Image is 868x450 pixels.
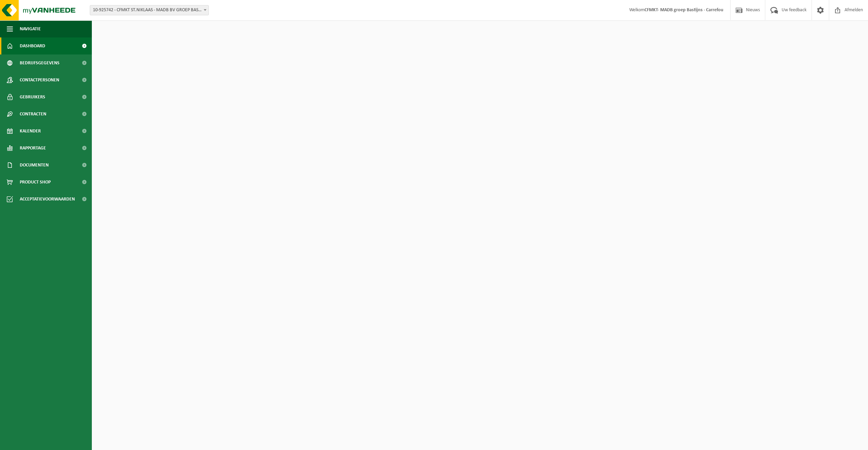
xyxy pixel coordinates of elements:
span: Navigatie [20,20,41,37]
span: Acceptatievoorwaarden [20,191,75,208]
span: 10-925742 - CFMKT ST.NIKLAAS - MADB BV GROEP BASTIJNS - SINT-NIKLAAS [90,5,209,15]
span: 10-925742 - CFMKT ST.NIKLAAS - MADB BV GROEP BASTIJNS - SINT-NIKLAAS [90,5,208,15]
strong: CFMKT- MADB groep Bastijns - Carrefou [645,7,723,13]
span: Contracten [20,106,46,123]
span: Product Shop [20,174,51,191]
span: Dashboard [20,37,45,54]
span: Rapportage [20,140,46,157]
span: Kalender [20,123,41,140]
span: Gebruikers [20,89,45,106]
span: Documenten [20,157,49,174]
span: Contactpersonen [20,71,59,89]
span: Bedrijfsgegevens [20,54,60,71]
